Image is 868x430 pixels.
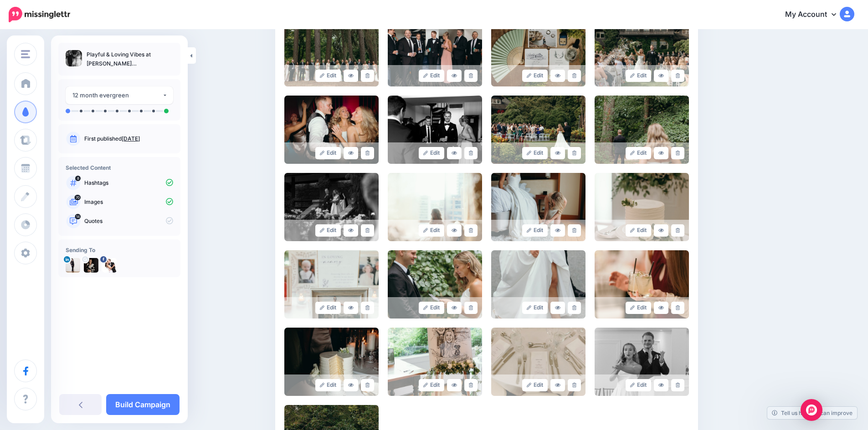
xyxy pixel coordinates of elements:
p: Hashtags [84,179,173,187]
h4: Selected Content [66,164,173,171]
a: Edit [419,302,445,314]
button: 12 month evergreen [66,86,173,104]
a: Edit [522,224,548,237]
img: 7b670fc2b2a403975a2c5a100719e8a2_large.jpg [388,96,482,164]
img: f4dd7323bb8d1b9aa6431d505315ece5_large.jpg [284,173,379,241]
a: Edit [626,70,652,82]
a: Edit [315,224,341,237]
a: Edit [626,224,652,237]
img: 5220f9d059a96427cc0648ee99c89a24_large.jpg [388,250,482,319]
a: Edit [626,302,652,314]
a: Edit [522,302,548,314]
a: Edit [419,224,445,237]
img: menu.png [21,50,30,58]
img: 37a1f8a59b33160dc676d5051de434ec_large.jpg [388,18,482,86]
a: Edit [626,147,652,159]
a: Edit [419,70,445,82]
img: 95d405653e081789f809c1ae5c517412_large.jpg [491,173,586,241]
a: Edit [315,379,341,391]
p: First published [84,135,173,143]
span: 70 [75,195,81,200]
img: fdfe742671231a014e2521cfeb2a57a9_large.jpg [284,250,379,319]
span: 14 [75,214,81,219]
img: 0761b080724d4b4ea8cab4878a4007f3_large.jpg [284,96,379,164]
span: 8 [75,176,81,181]
img: 8a830dec1854cb695d0cae417a956b58_large.jpg [491,250,586,319]
a: Edit [522,70,548,82]
img: 5649099ff2afe3babe3da87e735fb62e_large.jpg [491,18,586,86]
img: 9e2fd5912578336f945f88c504d92903_large.jpg [491,328,586,396]
a: Edit [419,147,445,159]
img: 979b48f41a80fc827c778e246b7ba84f_large.jpg [284,18,379,86]
img: Missinglettr [9,7,70,22]
img: dc71639d31b004754d65d70203f28c94_large.jpg [595,328,689,396]
a: Edit [626,379,652,391]
img: 5a8d4cd0fa7d125695b0e1cd5b8f09c8_large.jpg [388,328,482,396]
a: Edit [315,302,341,314]
img: dee46da49bf70d42004b0f3f17e7a09d_large.jpg [595,18,689,86]
div: 12 month evergreen [72,90,162,101]
img: 6ae48595219acd9bc66d0443109f2268_large.jpg [388,173,482,241]
img: 50276843_2148254125236391_7408444889085509632_n-bsa65440.jpg [102,258,117,273]
p: Playful & Loving Vibes at [PERSON_NAME][GEOGRAPHIC_DATA] [87,50,173,68]
img: 1b8b9de7feb6ba337c4c6ef750979fb9_large.jpg [595,173,689,241]
a: Edit [315,70,341,82]
a: My Account [776,4,854,26]
img: 20d09313370653bec96c8f1bd4564e76_large.jpg [491,96,586,164]
h4: Sending To [66,247,173,253]
a: Edit [419,379,445,391]
img: f8d9feb4a37789917bc72a662f44c81e_large.jpg [595,250,689,319]
div: Open Intercom Messenger [801,399,822,421]
img: 0d98950dc9c051cf20cbe43fc45f5205_large.jpg [595,96,689,164]
a: Edit [522,379,548,391]
p: Quotes [84,217,173,225]
img: ACg8ocLbqbzBAFeCQuXhciVjbQLXBofJJSXXECFALPn1XCpBH6vFys9Vs96-c-86984.png [84,258,98,273]
img: 1598394995856-85073.png [66,258,80,273]
img: b24c5eaabf5b0dd66b2c55bb4f16fe84_large.jpg [284,328,379,396]
img: 411be5dad3f082c15a2c68937cc85ed6_thumb.jpg [66,50,82,66]
a: Edit [522,147,548,159]
a: Edit [315,147,341,159]
p: Images [84,198,173,206]
a: [DATE] [122,135,140,142]
a: Tell us how we can improve [767,407,857,419]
